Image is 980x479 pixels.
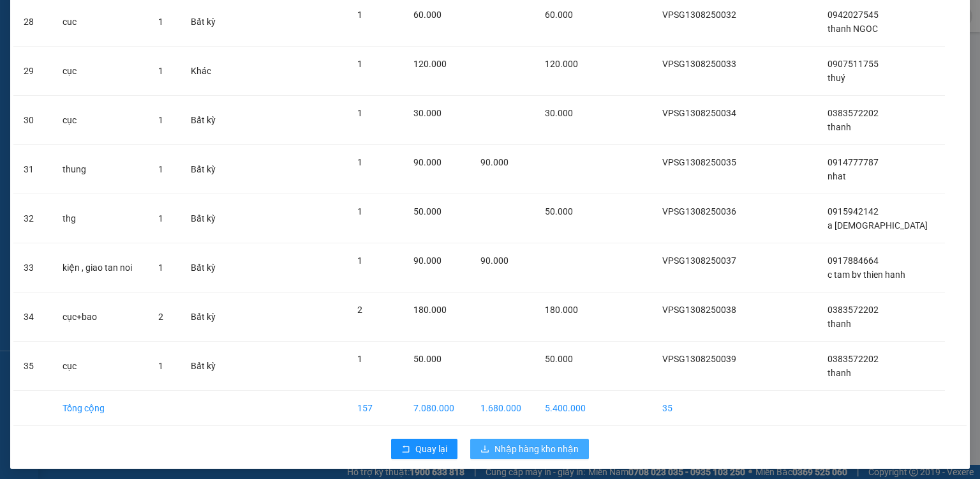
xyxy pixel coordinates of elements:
[828,368,851,378] span: thanh
[828,255,879,266] span: 0917884664
[828,220,928,231] span: a [DEMOGRAPHIC_DATA]
[545,10,573,20] span: 60.000
[828,108,879,118] span: 0383572202
[52,342,148,391] td: cục
[662,354,736,364] span: VPSG1308250039
[52,243,148,293] td: kiện , giao tan noi
[494,442,579,456] span: Nhập hàng kho nhận
[662,206,736,217] span: VPSG1308250036
[181,194,228,243] td: Bất kỳ
[181,243,228,293] td: Bất kỳ
[357,305,362,315] span: 2
[13,342,52,391] td: 35
[413,206,442,217] span: 50.000
[413,10,442,20] span: 60.000
[480,445,489,455] span: download
[158,164,163,174] span: 1
[413,305,447,315] span: 180.000
[13,47,52,96] td: 29
[181,47,228,96] td: Khác
[357,59,362,69] span: 1
[828,24,878,34] span: thanh NGOC
[391,439,457,459] button: rollbackQuay lại
[181,342,228,391] td: Bất kỳ
[158,361,163,371] span: 1
[828,157,879,167] span: 0914777787
[470,439,589,459] button: downloadNhập hàng kho nhận
[13,194,52,243] td: 32
[545,108,573,118] span: 30.000
[52,293,148,342] td: cục+bao
[158,17,163,27] span: 1
[52,96,148,145] td: cục
[828,319,851,329] span: thanh
[357,157,362,167] span: 1
[13,145,52,194] td: 31
[158,312,163,322] span: 2
[347,391,403,426] td: 157
[158,213,163,224] span: 1
[13,96,52,145] td: 30
[470,391,535,426] td: 1.680.000
[413,108,442,118] span: 30.000
[828,354,879,364] span: 0383572202
[181,293,228,342] td: Bất kỳ
[828,206,879,217] span: 0915942142
[828,73,845,83] span: thuý
[662,59,736,69] span: VPSG1308250033
[401,445,410,455] span: rollback
[403,391,470,426] td: 7.080.000
[545,305,578,315] span: 180.000
[828,10,879,20] span: 0942027545
[662,10,736,20] span: VPSG1308250032
[652,391,752,426] td: 35
[158,66,163,76] span: 1
[413,255,442,266] span: 90.000
[52,145,148,194] td: thung
[158,115,163,125] span: 1
[828,270,905,280] span: c tam bv thien hanh
[662,255,736,266] span: VPSG1308250037
[828,59,879,69] span: 0907511755
[357,354,362,364] span: 1
[357,206,362,217] span: 1
[545,206,573,217] span: 50.000
[413,157,442,167] span: 90.000
[13,243,52,293] td: 33
[357,108,362,118] span: 1
[828,305,879,315] span: 0383572202
[357,10,362,20] span: 1
[662,157,736,167] span: VPSG1308250035
[357,255,362,266] span: 1
[545,354,573,364] span: 50.000
[828,122,851,132] span: thanh
[662,305,736,315] span: VPSG1308250038
[181,96,228,145] td: Bất kỳ
[415,442,447,456] span: Quay lại
[413,59,447,69] span: 120.000
[662,108,736,118] span: VPSG1308250034
[413,354,442,364] span: 50.000
[52,391,148,426] td: Tổng cộng
[158,262,163,273] span: 1
[535,391,600,426] td: 5.400.000
[52,47,148,96] td: cục
[13,293,52,342] td: 34
[828,171,846,181] span: nhat
[545,59,578,69] span: 120.000
[52,194,148,243] td: thg
[480,255,509,266] span: 90.000
[181,145,228,194] td: Bất kỳ
[480,157,509,167] span: 90.000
